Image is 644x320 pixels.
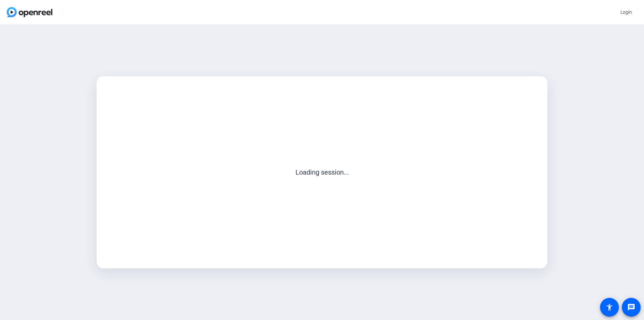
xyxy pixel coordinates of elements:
[605,303,613,311] mat-icon: accessibility
[111,167,533,177] p: Loading session...
[621,9,632,16] span: Login
[7,7,52,17] img: OpenReel logo
[615,6,637,18] button: Login
[627,303,635,311] mat-icon: message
